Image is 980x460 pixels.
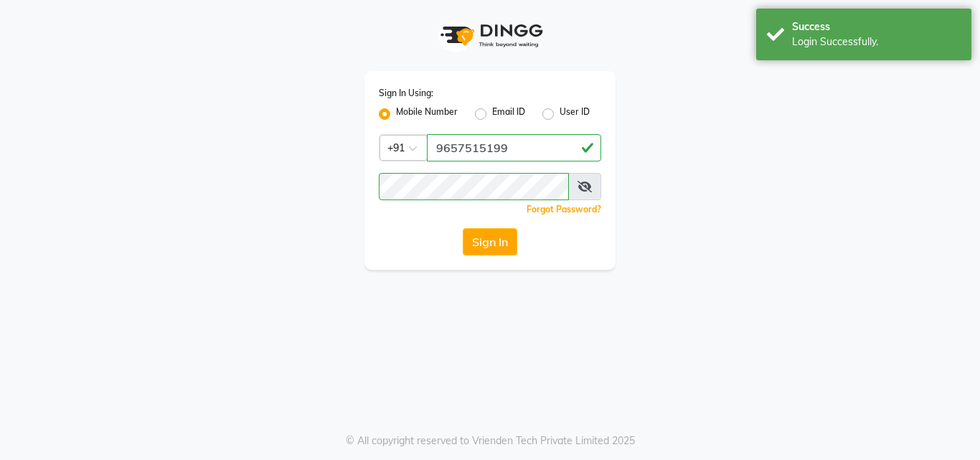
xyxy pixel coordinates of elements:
div: Success [792,19,961,34]
div: Login Successfully. [792,34,961,50]
label: Email ID [492,105,525,123]
input: Username [427,134,601,161]
label: Sign In Using: [379,87,433,100]
img: logo1.svg [433,14,547,57]
a: Forgot Password? [527,204,601,215]
label: Mobile Number [396,105,458,123]
input: Username [379,173,569,200]
label: User ID [560,105,590,123]
button: Sign In [463,228,517,255]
